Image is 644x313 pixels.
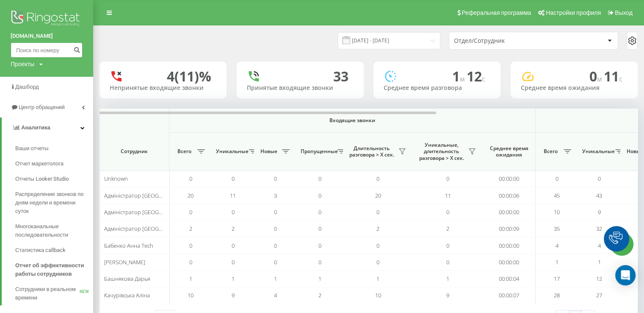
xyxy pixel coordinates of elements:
span: 4 [598,242,601,249]
span: 1 [274,275,277,282]
span: Статистика callback [15,246,66,254]
td: 00:00:00 [483,237,536,254]
input: Поиск по номеру [11,42,83,58]
span: 0 [318,192,321,199]
span: 0 [232,258,235,266]
div: Среднее время ожидания [521,84,627,92]
span: Реферальная программа [462,9,531,16]
a: Многоканальные последовательности [15,219,93,243]
span: 0 [589,67,604,85]
span: 12 [467,67,485,85]
span: 27 [596,291,602,299]
span: Многоканальные последовательности [15,222,89,239]
a: Ваши отчеты [15,141,93,156]
div: Среднее время разговора [384,84,490,92]
span: 10 [188,291,193,299]
span: 1 [556,258,558,266]
td: 00:00:00 [483,170,536,187]
td: 00:00:06 [483,187,536,204]
span: 0 [274,175,277,182]
span: 1 [376,275,379,282]
div: Проекты [11,60,34,68]
a: Отчет об эффективности работы сотрудников [15,258,93,282]
span: 32 [596,225,602,232]
span: [PERSON_NAME] [104,258,145,266]
span: 0 [318,242,321,249]
span: 0 [446,208,449,216]
span: c [619,74,622,84]
span: 10 [554,208,560,216]
span: 28 [554,291,560,299]
div: Open Intercom Messenger [615,265,636,285]
span: 0 [318,258,321,266]
span: 0 [446,242,449,249]
span: 0 [318,225,321,232]
span: Адміністратор [GEOGRAPHIC_DATA] [104,208,195,216]
span: м [460,74,467,84]
span: 1 [232,275,235,282]
span: 43 [596,192,602,199]
span: Уникальные, длительность разговора > Х сек. [417,142,466,162]
span: Настройки профиля [546,9,601,16]
span: 20 [375,192,381,199]
td: 00:00:04 [483,271,536,287]
span: 10 [375,291,381,299]
span: Дашборд [15,84,39,90]
span: Входящие звонки [191,117,513,124]
span: 3 [274,192,277,199]
span: 0 [446,258,449,266]
img: Ringostat logo [11,8,83,30]
span: 45 [554,192,560,199]
a: Сотрудники в реальном времениNEW [15,282,93,305]
span: 11 [230,192,236,199]
span: 2 [189,225,192,232]
span: 0 [274,258,277,266]
span: c [482,74,485,84]
span: 11 [604,67,622,85]
span: Центр обращений [19,104,65,110]
td: 00:00:09 [483,221,536,237]
div: Непринятые входящие звонки [110,84,216,92]
a: [DOMAIN_NAME] [11,32,83,40]
span: 9 [232,291,235,299]
span: 0 [232,175,235,182]
span: Сотрудник [107,148,162,155]
span: 9 [598,208,601,216]
span: 0 [446,175,449,182]
span: 1 [452,67,467,85]
a: Отчет маркетолога [15,156,93,171]
span: Адміністратор [GEOGRAPHIC_DATA] [104,225,195,232]
span: 35 [554,225,560,232]
div: Принятые входящие звонки [247,84,354,92]
span: 0 [376,175,379,182]
span: 20 [188,192,193,199]
div: 4 (11)% [167,68,211,84]
span: 17 [554,275,560,282]
span: м [597,74,604,84]
span: Всего [174,148,195,155]
td: 00:00:00 [483,204,536,221]
span: Уникальные [582,148,613,155]
span: Пропущенные [301,148,335,155]
div: 33 [333,68,348,84]
span: Всего [540,148,561,155]
span: Башнякова Дарья [104,275,150,282]
span: Длительность разговора > Х сек. [347,145,396,158]
span: 0 [274,242,277,249]
span: 0 [232,208,235,216]
span: 0 [274,225,277,232]
td: 00:00:00 [483,254,536,271]
span: 4 [274,291,277,299]
span: Отчет маркетолога [15,159,64,168]
span: 1 [446,275,449,282]
span: 12 [596,275,602,282]
a: Распределение звонков по дням недели и времени суток [15,187,93,219]
span: Сотрудники в реальном времени [15,285,80,302]
span: 0 [376,242,379,249]
span: 1 [318,275,321,282]
span: Ваши отчеты [15,144,48,153]
span: Распределение звонков по дням недели и времени суток [15,190,89,215]
span: 0 [598,175,601,182]
span: 0 [556,175,558,182]
span: 0 [189,258,192,266]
